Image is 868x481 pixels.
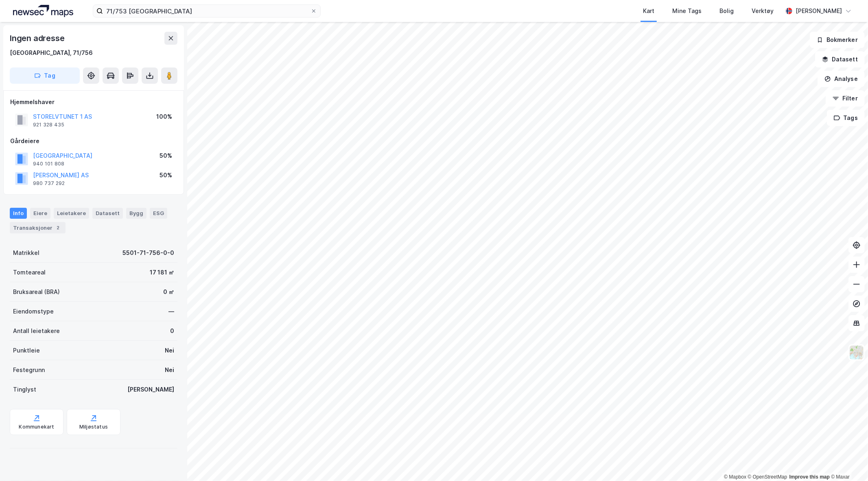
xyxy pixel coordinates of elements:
[54,224,62,232] div: 2
[13,248,39,258] div: Matrikkel
[30,208,50,218] div: Eiere
[19,424,54,430] div: Kommunekart
[643,6,654,16] div: Kart
[13,307,54,316] div: Eiendomstype
[10,208,27,218] div: Info
[103,5,310,17] input: Søk på adresse, matrikkel, gårdeiere, leietakere eller personer
[10,67,80,84] button: Tag
[796,6,842,16] div: [PERSON_NAME]
[13,326,60,336] div: Antall leietakere
[826,90,865,107] button: Filter
[818,71,865,87] button: Analyse
[10,97,177,107] div: Hjemmelshaver
[165,346,174,355] div: Nei
[160,151,172,161] div: 50%
[810,32,865,48] button: Bokmerker
[10,32,66,45] div: Ingen adresse
[13,268,46,277] div: Tomteareal
[126,208,146,218] div: Bygg
[33,161,64,167] div: 940 101 808
[163,287,174,297] div: 0 ㎡
[748,474,787,480] a: OpenStreetMap
[79,424,108,430] div: Miljøstatus
[13,365,45,375] div: Festegrunn
[10,48,93,58] div: [GEOGRAPHIC_DATA], 71/756
[156,112,172,122] div: 100%
[13,346,40,355] div: Punktleie
[150,268,174,277] div: 17 181 ㎡
[13,385,36,394] div: Tinglyst
[54,208,89,218] div: Leietakere
[13,5,73,17] img: logo.a4113a55bc3d86da70a041830d287a7e.svg
[10,222,66,233] div: Transaksjoner
[672,6,702,16] div: Mine Tags
[13,287,60,297] div: Bruksareal (BRA)
[127,385,174,394] div: [PERSON_NAME]
[815,51,865,67] button: Datasett
[719,6,734,16] div: Bolig
[160,170,172,180] div: 50%
[827,442,868,481] div: Kontrollprogram for chat
[724,474,746,480] a: Mapbox
[789,474,830,480] a: Improve this map
[122,248,174,258] div: 5501-71-756-0-0
[150,208,167,218] div: ESG
[849,345,864,360] img: Z
[33,180,65,187] div: 980 737 292
[168,307,174,316] div: —
[752,6,774,16] div: Verktøy
[170,326,174,336] div: 0
[10,136,177,146] div: Gårdeiere
[827,442,868,481] iframe: Chat Widget
[92,208,123,218] div: Datasett
[827,110,865,126] button: Tags
[33,122,64,128] div: 921 328 435
[165,365,174,375] div: Nei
